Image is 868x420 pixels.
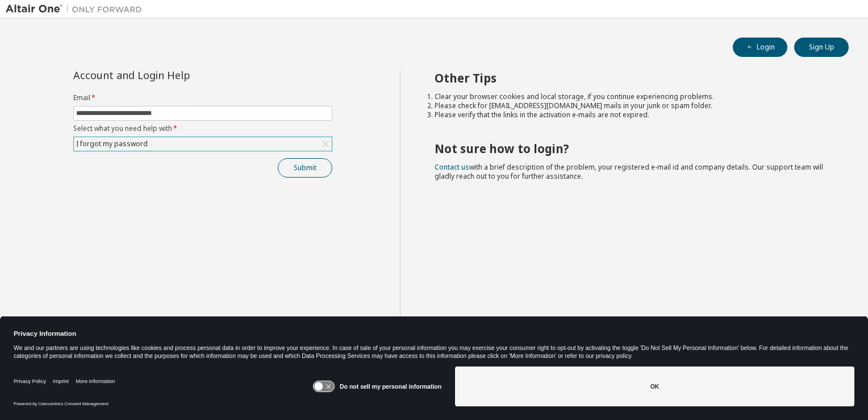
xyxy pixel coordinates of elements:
[435,101,829,110] li: Please check for [EMAIL_ADDRESS][DOMAIN_NAME] mails in your junk or spam folder.
[794,38,849,57] button: Sign Up
[73,124,332,133] label: Select what you need help with
[435,141,829,156] h2: Not sure how to login?
[73,93,332,102] label: Email
[435,162,469,172] a: Contact us
[6,3,148,15] img: Altair One
[74,137,332,151] div: I forgot my password
[73,71,281,80] div: Account and Login Help
[435,110,829,120] li: Please verify that the links in the activation e-mails are not expired.
[733,38,787,57] button: Login
[74,138,149,150] div: I forgot my password
[435,162,823,181] span: with a brief description of the problem, your registered e-mail id and company details. Our suppo...
[435,92,829,101] li: Clear your browser cookies and local storage, if you continue experiencing problems.
[278,158,332,178] button: Submit
[435,71,829,85] h2: Other Tips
